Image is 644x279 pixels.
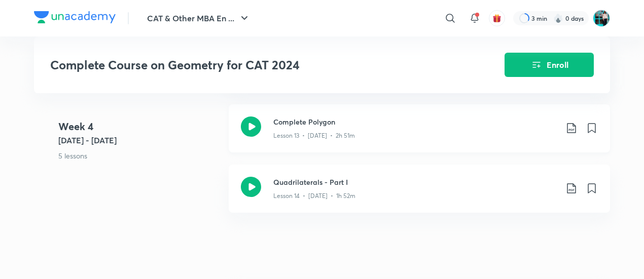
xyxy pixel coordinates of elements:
[58,150,221,161] p: 5 lessons
[58,119,221,134] h4: Week 4
[273,131,355,140] p: Lesson 13 • [DATE] • 2h 51m
[229,104,610,165] a: Complete PolygonLesson 13 • [DATE] • 2h 51m
[50,58,447,72] h3: Complete Course on Geometry for CAT 2024
[489,10,505,26] button: avatar
[273,177,557,187] h3: Quadrilaterals - Part I
[273,116,557,127] h3: Complete Polygon
[593,10,610,27] img: VIDISHA PANDEY
[141,8,257,28] button: CAT & Other MBA En ...
[58,134,221,146] h5: [DATE] - [DATE]
[229,165,610,225] a: Quadrilaterals - Part ILesson 14 • [DATE] • 1h 52m
[553,13,563,23] img: streak
[273,191,355,201] p: Lesson 14 • [DATE] • 1h 52m
[34,11,116,23] img: Company Logo
[492,14,502,23] img: avatar
[505,53,594,77] button: Enroll
[34,11,116,26] a: Company Logo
